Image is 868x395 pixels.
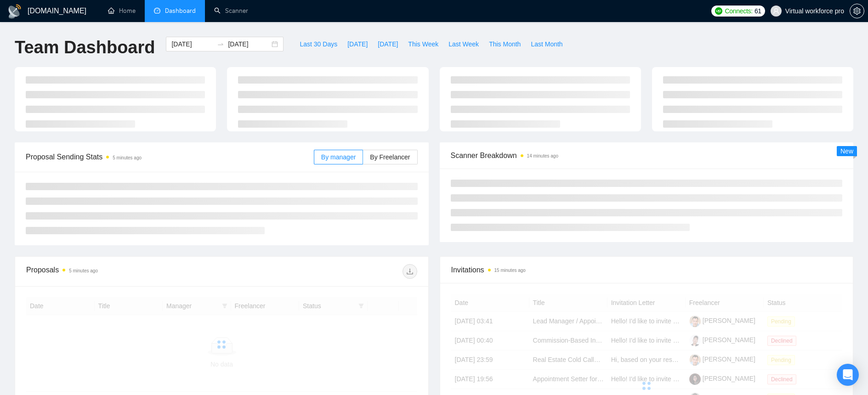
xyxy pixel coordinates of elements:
button: This Month [484,37,526,51]
input: Start date [171,39,213,49]
span: Scanner Breakdown [451,150,843,161]
input: End date [228,39,270,49]
button: setting [850,4,864,18]
span: By Freelancer [370,153,410,161]
span: to [217,40,224,48]
time: 5 minutes ago [113,155,142,160]
span: swap-right [217,40,224,48]
button: Last Week [443,37,484,51]
span: Last Week [448,39,479,49]
div: Proposals [26,264,221,279]
span: setting [850,7,864,15]
img: logo [7,4,22,19]
span: Connects: [725,6,753,16]
span: This Week [408,39,438,49]
time: 14 minutes ago [527,153,558,158]
span: [DATE] [378,39,398,49]
button: Last 30 Days [295,37,342,51]
h1: Team Dashboard [15,37,155,58]
div: Open Intercom Messenger [837,364,859,386]
button: [DATE] [342,37,373,51]
span: Invitations [451,264,842,276]
time: 15 minutes ago [494,268,526,273]
span: Proposal Sending Stats [26,151,314,163]
img: upwork-logo.png [715,7,722,15]
span: This Month [489,39,521,49]
span: [DATE] [347,39,368,49]
span: Last Month [531,39,562,49]
a: homeHome [108,7,136,15]
span: user [773,8,779,14]
span: 61 [755,6,761,16]
button: This Week [403,37,443,51]
span: Last 30 Days [300,39,337,49]
time: 5 minutes ago [69,268,98,273]
span: New [840,147,853,155]
a: searchScanner [214,7,248,15]
span: dashboard [154,7,160,14]
span: Dashboard [165,7,196,15]
span: By manager [321,153,356,161]
button: [DATE] [373,37,403,51]
button: Last Month [526,37,567,51]
a: setting [850,7,864,15]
